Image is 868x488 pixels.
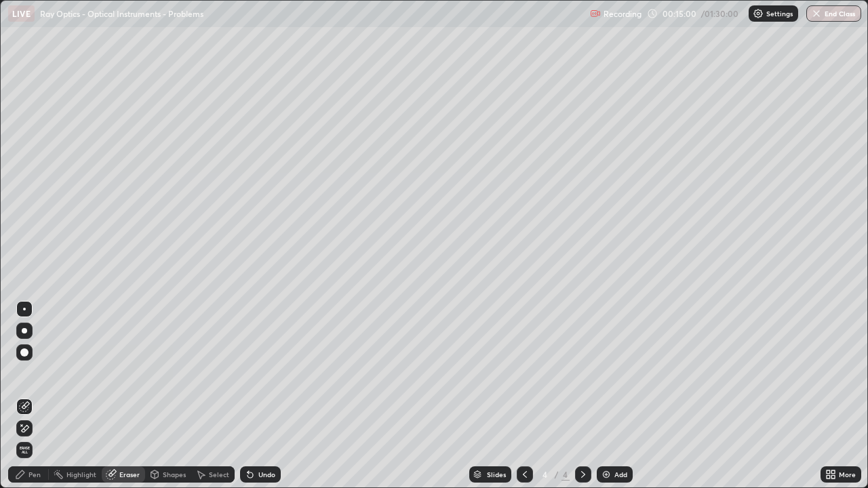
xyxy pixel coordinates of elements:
div: Select [209,471,229,478]
button: End Class [806,5,861,22]
div: / [555,470,559,479]
img: add-slide-button [601,469,612,480]
div: 4 [561,468,570,481]
span: Erase all [17,446,32,454]
div: Shapes [163,471,186,478]
div: More [839,471,856,478]
img: class-settings-icons [753,8,764,19]
p: Settings [766,10,793,17]
div: Undo [258,471,275,478]
div: 4 [538,470,552,479]
img: end-class-cross [811,8,822,19]
p: Recording [604,9,642,19]
div: Highlight [66,471,96,478]
p: Ray Optics - Optical Instruments - Problems [40,8,203,19]
div: Add [614,471,627,478]
div: Pen [28,471,41,478]
div: Eraser [119,471,140,478]
img: recording.375f2c34.svg [590,8,601,19]
p: LIVE [12,8,31,19]
div: Slides [487,471,506,478]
